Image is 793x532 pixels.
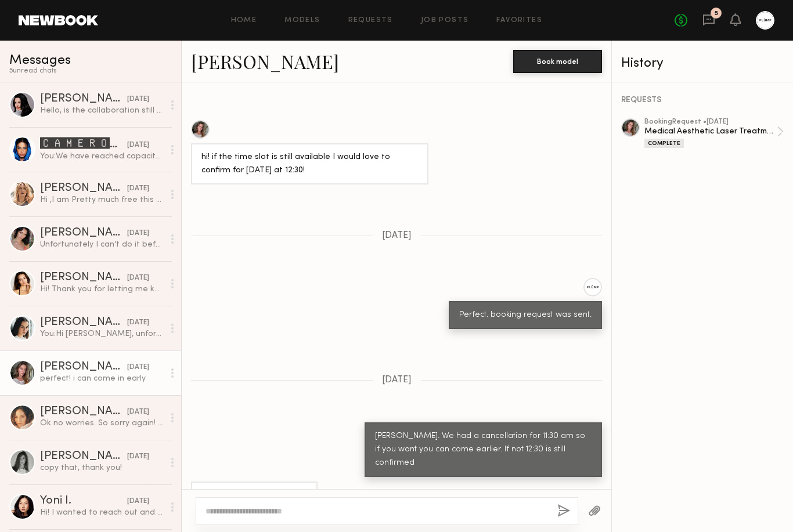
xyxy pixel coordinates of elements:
div: copy that, thank you! [40,462,164,473]
div: [PERSON_NAME] [40,361,127,373]
div: Hi! Thank you for letting me know. I completely understand, and I apologize again for the inconve... [40,284,164,295]
div: Unfortunately I can’t do it before traveling but will be available later next week for a treatmen... [40,239,164,250]
div: [DATE] [127,183,149,194]
div: [PERSON_NAME]. We had a cancellation for 11:30 am so if you want you can come earlier. If not 12:... [375,430,592,470]
span: [DATE] [382,231,412,241]
div: [PERSON_NAME] [40,93,127,105]
div: Hi! I wanted to reach out and see what it is going to be like after [DATE] procedure? Am I going ... [40,507,164,518]
div: [DATE] [127,140,149,151]
div: [DATE] [127,407,149,418]
div: perfect! i can come in early [40,373,164,384]
div: History [621,57,784,70]
div: You: We have reached capacity for this offer and we have closed this job posting but we always lo... [40,151,164,162]
a: Models [284,17,320,24]
div: [DATE] [127,496,149,507]
div: 🅲🅰🅼🅴🆁🅾🅽 🆂. [40,137,127,151]
div: [DATE] [127,94,149,105]
div: Medical Aesthetic Laser Treatment [644,126,777,137]
div: Complete [644,139,684,148]
div: perfect! i can come in early [201,489,307,502]
div: 5 [715,10,718,17]
a: Job Posts [421,17,469,24]
div: [DATE] [127,273,149,284]
div: [PERSON_NAME] [40,406,127,418]
div: You: Hi [PERSON_NAME], unfortunately we wont be able to accommodate a reschedule visit at this ti... [40,328,164,339]
div: [DATE] [127,228,149,239]
div: REQUESTS [621,96,784,104]
div: [PERSON_NAME] [40,272,127,284]
div: [DATE] [127,317,149,328]
div: Yoni I. [40,495,127,507]
a: [PERSON_NAME] [191,49,339,74]
div: [PERSON_NAME] [40,183,127,194]
div: Ok no worries. So sorry again! Please let me know of future dates [40,418,164,429]
div: booking Request • [DATE] [644,118,777,126]
div: [PERSON_NAME] [40,317,127,328]
span: [DATE] [382,375,412,385]
div: [PERSON_NAME] [40,227,127,239]
div: [PERSON_NAME] [40,451,127,462]
div: Perfect. booking request was sent. [459,309,592,322]
div: Hi ,I am Pretty much free this week and half on next one .when would be a good time ? [40,194,164,205]
div: hi! if the time slot is still available I would love to confirm for [DATE] at 12:30! [201,151,418,178]
a: Book model [513,56,602,66]
button: Book model [513,50,602,73]
div: [DATE] [127,362,149,373]
span: Messages [9,54,71,67]
a: Requests [348,17,393,24]
a: bookingRequest •[DATE]Medical Aesthetic Laser TreatmentComplete [644,118,784,148]
a: 5 [702,13,715,28]
div: Hello, is the collaboration still open, [40,105,164,116]
div: [DATE] [127,451,149,462]
a: Home [231,17,257,24]
a: Favorites [496,17,542,24]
